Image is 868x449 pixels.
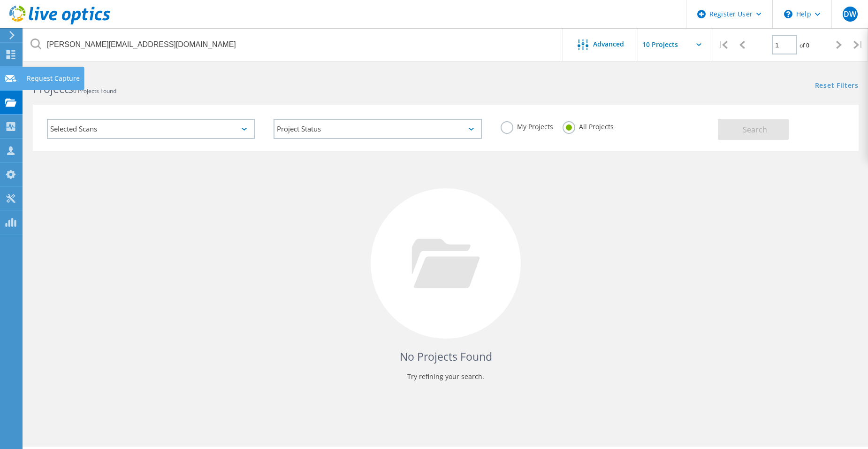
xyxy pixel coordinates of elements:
[23,28,563,61] input: Search projects by name, owner, ID, company, etc
[784,10,792,18] svg: \n
[42,369,849,384] p: Try refining your search.
[849,28,868,62] div: |
[9,20,110,26] a: Live Optics Dashboard
[799,41,809,49] span: of 0
[713,28,732,62] div: |
[815,82,859,90] a: Reset Filters
[47,119,255,139] div: Selected Scans
[718,119,789,140] button: Search
[844,10,856,18] span: DW
[501,121,553,130] label: My Projects
[274,119,481,139] div: Project Status
[593,41,624,47] span: Advanced
[27,75,80,82] div: Request Capture
[42,349,849,364] h4: No Projects Found
[73,87,116,95] span: 0 Projects Found
[563,121,614,130] label: All Projects
[743,124,767,135] span: Search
